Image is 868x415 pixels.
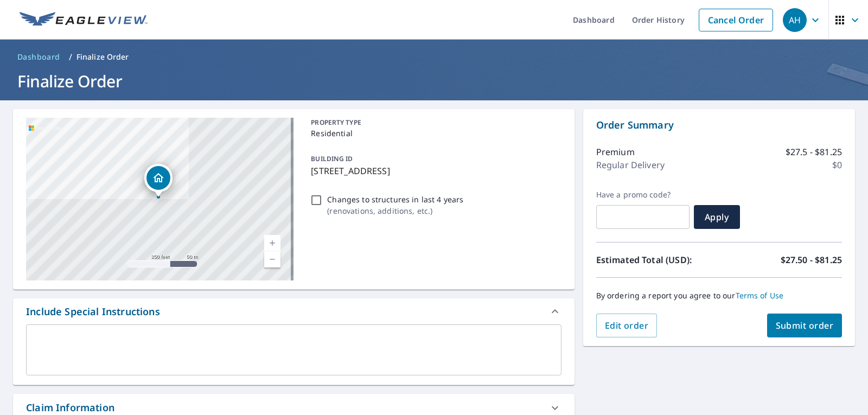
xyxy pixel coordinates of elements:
[144,164,173,197] div: Dropped pin, building 1, Residential property, 7801 N Saguaro Dr Paradise Valley, AZ 85253
[605,320,649,331] span: Edit order
[596,145,635,158] p: Premium
[13,298,575,324] div: Include Special Instructions
[781,253,842,266] p: $27.50 - $81.25
[311,164,557,177] p: [STREET_ADDRESS]
[76,52,129,62] p: Finalize Order
[327,205,463,216] p: ( renovations, additions, etc. )
[13,70,855,92] h1: Finalize Order
[703,211,731,223] span: Apply
[736,290,784,301] a: Terms of Use
[596,190,690,200] label: Have a promo code?
[699,9,773,31] a: Cancel Order
[311,154,353,163] p: BUILDING ID
[786,145,842,158] p: $27.5 - $81.25
[69,50,72,63] li: /
[13,48,65,66] a: Dashboard
[311,127,557,139] p: Residential
[596,158,665,171] p: Regular Delivery
[327,194,463,205] p: Changes to structures in last 4 years
[596,291,842,301] p: By ordering a report you agree to our
[783,8,807,32] div: AH
[311,118,557,127] p: PROPERTY TYPE
[767,314,843,337] button: Submit order
[694,205,740,229] button: Apply
[264,235,280,251] a: Current Level 17, Zoom In
[26,400,114,415] div: Claim Information
[776,320,834,331] span: Submit order
[26,304,160,319] div: Include Special Instructions
[596,314,658,337] button: Edit order
[20,12,148,28] img: EV Logo
[596,253,719,266] p: Estimated Total (USD):
[13,48,855,66] nav: breadcrumb
[264,251,280,267] a: Current Level 17, Zoom Out
[596,118,842,132] p: Order Summary
[17,52,60,62] span: Dashboard
[832,158,842,171] p: $0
